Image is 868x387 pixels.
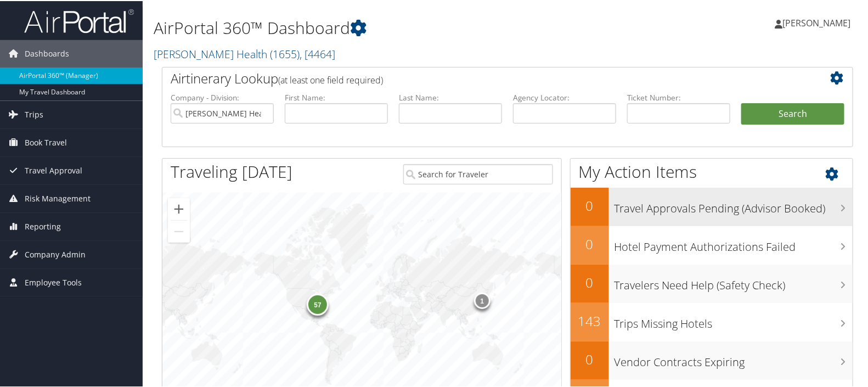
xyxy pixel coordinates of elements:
span: [PERSON_NAME] [782,16,850,28]
label: Ticket Number: [627,91,730,102]
a: 0Hotel Payment Authorizations Failed [571,225,853,263]
a: [PERSON_NAME] Health [154,46,335,60]
h2: 0 [571,349,609,368]
span: Travel Approval [25,156,82,183]
a: [PERSON_NAME] [775,5,861,38]
h1: My Action Items [571,159,853,182]
span: (at least one field required) [278,73,383,85]
label: Company - Division: [171,91,274,102]
h2: 0 [571,272,609,291]
label: Last Name: [399,91,502,102]
h3: Travelers Need Help (Safety Check) [615,271,853,292]
a: 0Travelers Need Help (Safety Check) [571,263,853,302]
label: Agency Locator: [513,91,616,102]
h2: Airtinerary Lookup [171,68,787,87]
button: Zoom out [168,220,190,242]
h1: Traveling [DATE] [171,159,292,182]
h3: Travel Approvals Pending (Advisor Booked) [615,194,853,215]
span: Company Admin [25,240,86,267]
label: First Name: [285,91,388,102]
div: 1 [474,291,491,308]
span: Trips [25,100,43,127]
h2: 143 [571,311,609,329]
span: Risk Management [25,184,91,211]
h3: Vendor Contracts Expiring [615,348,853,369]
h3: Hotel Payment Authorizations Failed [615,233,853,254]
span: Dashboards [25,39,69,66]
span: ( 1655 ) [270,46,300,60]
a: 143Trips Missing Hotels [571,302,853,340]
a: 0Vendor Contracts Expiring [571,340,853,379]
button: Zoom in [168,197,190,219]
span: Book Travel [25,128,67,155]
span: , [ 4464 ] [300,46,335,60]
button: Search [741,102,844,124]
h1: AirPortal 360™ Dashboard [154,15,625,38]
input: Search for Traveler [403,163,553,183]
h3: Trips Missing Hotels [615,310,853,330]
div: 57 [307,293,329,315]
h2: 0 [571,195,609,214]
span: Reporting [25,212,61,239]
h2: 0 [571,234,609,253]
a: 0Travel Approvals Pending (Advisor Booked) [571,187,853,225]
span: Employee Tools [25,268,82,295]
img: airportal-logo.png [24,7,134,33]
